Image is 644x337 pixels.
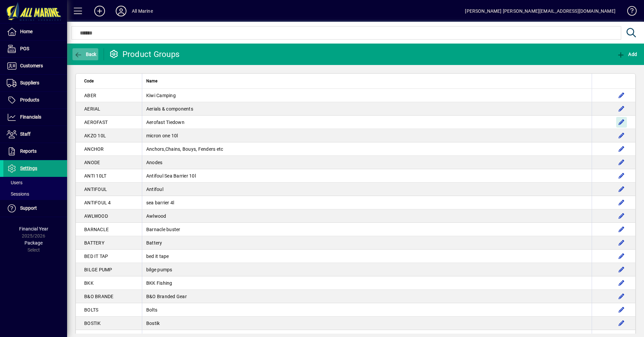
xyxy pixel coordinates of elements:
button: Add [615,48,639,60]
button: Edit [616,291,627,302]
span: Financial Year [19,226,48,231]
a: Suppliers [3,75,67,91]
span: Sessions [7,191,29,197]
button: Edit [616,171,627,181]
span: Products [20,97,39,103]
td: BARNACLE [76,223,142,236]
span: Home [20,29,33,34]
button: Add [89,5,110,17]
button: Edit [616,305,627,315]
td: Antifoul [142,183,592,196]
button: Edit [616,157,627,168]
span: Package [24,240,43,246]
button: Edit [616,224,627,235]
td: BOSTIK [76,317,142,330]
td: bed it tape [142,250,592,263]
button: Edit [616,251,627,262]
span: Financials [20,114,41,120]
a: Support [3,200,67,217]
button: Edit [616,90,627,101]
td: Aerofast Tiedown [142,116,592,129]
td: Battery [142,236,592,250]
a: POS [3,41,67,57]
td: BILGE PUMP [76,263,142,276]
a: Users [3,177,67,188]
button: Edit [616,264,627,275]
app-page-header-button: Back [67,48,104,60]
button: Edit [616,238,627,248]
button: Edit [616,278,627,288]
button: Edit [616,318,627,329]
button: Back [72,48,98,60]
div: [PERSON_NAME] [PERSON_NAME][EMAIL_ADDRESS][DOMAIN_NAME] [465,6,615,16]
span: Back [74,52,97,57]
a: Sessions [3,188,67,200]
a: Customers [3,58,67,74]
td: ANODE [76,156,142,169]
span: Suppliers [20,80,39,85]
a: Staff [3,126,67,143]
a: Products [3,92,67,109]
td: ANTIFOUL [76,183,142,196]
td: Bostik [142,317,592,330]
div: Product Groups [109,49,180,60]
span: Support [20,205,37,211]
button: Edit [616,117,627,128]
td: AWLWOOD [76,209,142,223]
span: Staff [20,131,31,137]
td: BKK Fishing [142,276,592,290]
span: Add [617,52,637,57]
button: Profile [110,5,132,17]
a: Knowledge Base [622,1,636,23]
button: Edit [616,211,627,221]
td: BED IT TAP [76,250,142,263]
td: AEROFAST [76,116,142,129]
button: Edit [616,184,627,195]
span: Reports [20,148,37,154]
td: Aerials & components [142,102,592,116]
div: All Marine [132,6,153,16]
td: sea barrier 4l [142,196,592,209]
td: ANTIFOUL 4 [76,196,142,209]
button: Edit [616,197,627,208]
td: AKZO 10L [76,129,142,142]
button: Edit [616,104,627,114]
td: Kiwi Camping [142,89,592,102]
td: micron one 10l [142,129,592,142]
td: B&O BRANDE [76,290,142,303]
td: BKK [76,276,142,290]
td: Bolts [142,303,592,317]
button: Edit [616,144,627,154]
td: ABER [76,89,142,102]
td: Awlwood [142,209,592,223]
span: Customers [20,63,43,68]
td: Anchors,Chains, Bouys, Fenders etc [142,142,592,156]
td: BATTERY [76,236,142,250]
span: Settings [20,165,37,171]
td: ANTI 10LT [76,169,142,183]
td: Anodes [142,156,592,169]
span: Users [7,180,22,185]
span: Code [84,77,94,85]
a: Home [3,23,67,40]
td: AERIAL [76,102,142,116]
td: B&O Branded Gear [142,290,592,303]
td: bilge pumps [142,263,592,276]
button: Edit [616,130,627,141]
td: ANCHOR [76,142,142,156]
span: Name [146,77,157,85]
td: BOLTS [76,303,142,317]
td: Antifoul Sea Barrier 10l [142,169,592,183]
a: Reports [3,143,67,160]
a: Financials [3,109,67,126]
span: POS [20,46,29,51]
td: Barnacle buster [142,223,592,236]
